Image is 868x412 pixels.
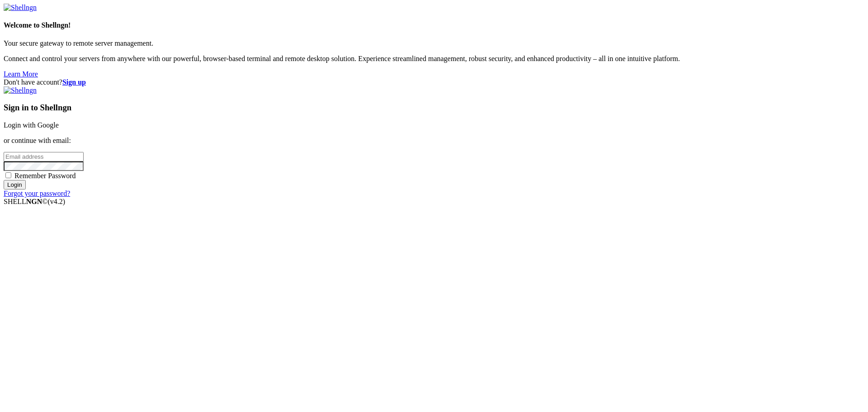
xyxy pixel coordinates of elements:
a: Learn More [4,70,38,78]
div: Don't have account? [4,78,864,86]
span: SHELL © [4,198,65,205]
input: Email address [4,152,84,161]
p: or continue with email: [4,137,864,145]
p: Your secure gateway to remote server management. [4,39,864,47]
input: Login [4,180,26,189]
h3: Sign in to Shellngn [4,103,864,113]
a: Sign up [62,78,86,86]
img: Shellngn [4,4,37,12]
a: Forgot your password? [4,189,70,197]
img: Shellngn [4,86,37,95]
span: 4.2.0 [48,198,66,205]
a: Login with Google [4,121,59,129]
input: Remember Password [5,172,11,178]
p: Connect and control your servers from anywhere with our powerful, browser-based terminal and remo... [4,55,864,63]
b: NGN [26,198,42,205]
span: Remember Password [14,172,76,180]
h4: Welcome to Shellngn! [4,21,864,29]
